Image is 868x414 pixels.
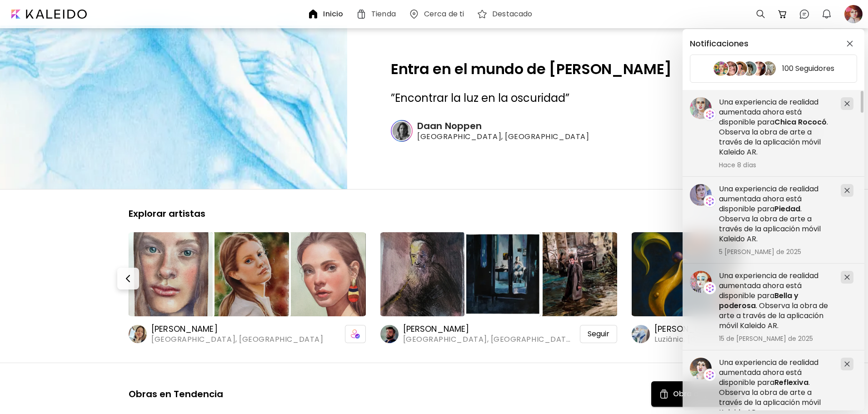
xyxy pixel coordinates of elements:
[719,248,833,256] span: 5 [PERSON_NAME] de 2025
[719,290,798,311] span: Bella y poderosa
[719,334,833,343] span: 15 de [PERSON_NAME] de 2025
[719,161,833,169] span: Hace 8 días
[690,39,748,48] h5: Notificaciones
[847,40,853,47] img: closeButton
[719,97,833,157] h5: Una experiencia de realidad aumentada ahora está disponible para . Observa la obra de arte a trav...
[719,271,833,331] h5: Una experiencia de realidad aumentada ahora está disponible para . Observa la obra de arte a trav...
[774,117,827,127] span: Chica Rococó
[774,377,808,388] span: Reflexiva
[774,204,800,214] span: Piedad
[843,36,857,51] button: closeButton
[719,184,833,244] h5: Una experiencia de realidad aumentada ahora está disponible para . Observa la obra de arte a trav...
[782,64,834,73] h5: 100 Seguidores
